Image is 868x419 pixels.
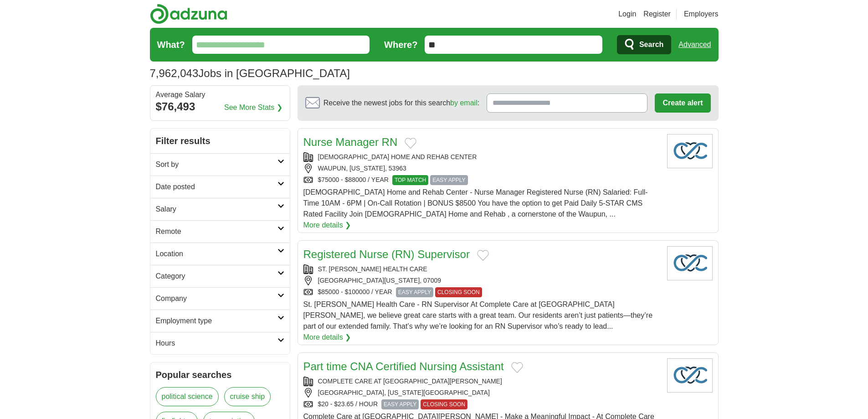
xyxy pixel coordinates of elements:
img: Adzuna logo [150,4,227,24]
img: Company logo [667,134,713,168]
h2: Category [156,271,277,282]
button: Add to favorite jobs [477,250,489,261]
span: EASY APPLY [381,399,419,409]
div: COMPLETE CARE AT [GEOGRAPHIC_DATA][PERSON_NAME] [303,377,660,386]
div: $76,493 [156,98,284,115]
button: Add to favorite jobs [511,362,523,373]
h2: Filter results [150,129,290,153]
div: Average Salary [156,91,284,98]
div: [GEOGRAPHIC_DATA][US_STATE], 07009 [303,276,660,285]
h2: Location [156,248,277,259]
img: Company logo [667,246,713,280]
a: Company [150,287,290,310]
a: Login [618,9,636,20]
a: See More Stats ❯ [224,102,282,113]
a: Remote [150,220,290,243]
span: CLOSING SOON [435,287,482,297]
div: ST. [PERSON_NAME] HEALTH CARE [303,264,660,274]
label: What? [157,38,185,52]
button: Search [617,35,671,54]
span: Search [639,36,663,54]
div: $75000 - $88000 / YEAR [303,175,660,185]
a: Part time CNA Certified Nursing Assistant [303,360,504,372]
label: Where? [384,38,417,52]
a: by email [450,99,478,107]
a: Category [150,265,290,287]
a: Register [643,9,671,20]
a: Salary [150,198,290,220]
h2: Company [156,293,277,304]
a: Employers [684,9,719,20]
a: Nurse Manager RN [303,136,398,148]
a: Registered Nurse (RN) Supervisor [303,248,470,260]
h2: Hours [156,338,277,349]
div: [GEOGRAPHIC_DATA], [US_STATE][GEOGRAPHIC_DATA] [303,388,660,398]
h2: Salary [156,204,277,215]
div: [DEMOGRAPHIC_DATA] HOME AND REHAB CENTER [303,152,660,162]
span: 7,962,043 [150,65,199,82]
div: $20 - $23.65 / HOUR [303,399,660,409]
span: Receive the newest jobs for this search : [324,98,479,109]
button: Create alert [655,93,710,113]
img: Company logo [667,358,713,393]
a: Location [150,243,290,265]
h2: Sort by [156,159,277,170]
h2: Employment type [156,316,277,326]
span: [DEMOGRAPHIC_DATA] Home and Rehab Center - Nurse Manager Registered Nurse (RN) Salaried: Full-Tim... [303,188,648,218]
span: CLOSING SOON [421,399,467,409]
h2: Popular searches [156,368,284,382]
h1: Jobs in [GEOGRAPHIC_DATA] [150,67,350,79]
a: Date posted [150,176,290,198]
a: Advanced [678,36,711,54]
a: Employment type [150,310,290,332]
span: EASY APPLY [430,175,467,185]
a: Sort by [150,153,290,176]
h2: Date posted [156,181,277,192]
button: Add to favorite jobs [405,138,416,149]
a: Hours [150,332,290,354]
a: political science [156,387,219,406]
span: TOP MATCH [392,175,428,185]
div: $85000 - $100000 / YEAR [303,287,660,297]
div: WAUPUN, [US_STATE], 53963 [303,164,660,173]
a: cruise ship [224,387,271,406]
span: St. [PERSON_NAME] Health Care - RN Supervisor At Complete Care at [GEOGRAPHIC_DATA][PERSON_NAME],... [303,300,653,330]
span: EASY APPLY [396,287,433,297]
a: More details ❯ [303,332,351,343]
a: More details ❯ [303,220,351,231]
h2: Remote [156,226,277,237]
